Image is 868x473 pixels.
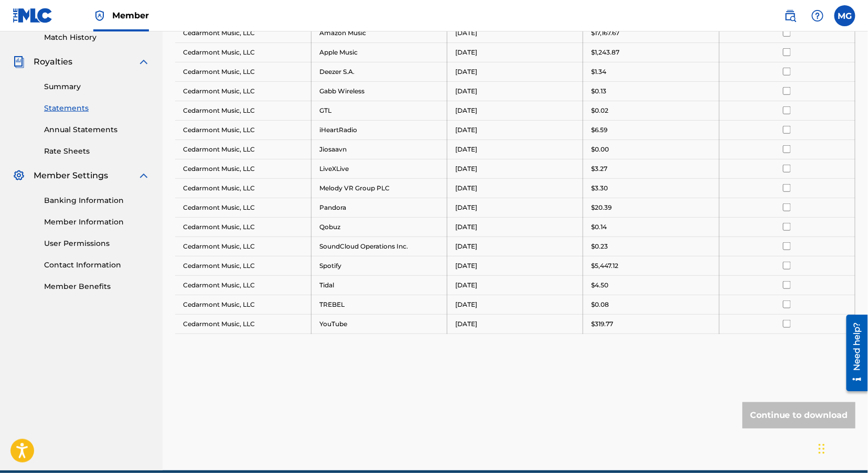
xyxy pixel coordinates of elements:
td: YouTube [311,314,447,334]
p: $0.08 [591,300,609,309]
div: User Menu [834,5,855,26]
a: Contact Information [44,260,150,271]
td: SoundCloud Operations Inc. [311,236,447,256]
p: $6.59 [591,125,607,135]
a: Statements [44,103,150,114]
td: Cedarmont Music, LLC [175,120,311,139]
p: $0.14 [591,222,607,232]
td: Cedarmont Music, LLC [175,159,311,178]
td: Cedarmont Music, LLC [175,256,311,275]
a: Annual Statements [44,124,150,135]
td: [DATE] [447,81,583,101]
p: $0.00 [591,145,609,154]
td: [DATE] [447,236,583,256]
td: Apple Music [311,42,447,62]
a: Banking Information [44,195,150,206]
img: MLC Logo [13,8,53,23]
td: Tidal [311,275,447,295]
div: Drag [819,433,825,465]
a: Member Information [44,217,150,228]
td: [DATE] [447,256,583,275]
img: Top Rightsholder [93,9,106,22]
td: Cedarmont Music, LLC [175,314,311,334]
td: [DATE] [447,295,583,314]
p: $17,167.67 [591,28,619,38]
a: Match History [44,32,150,43]
p: $4.50 [591,281,608,290]
td: [DATE] [447,178,583,198]
p: $319.77 [591,319,613,329]
td: Cedarmont Music, LLC [175,295,311,314]
td: Cedarmont Music, LLC [175,139,311,159]
td: [DATE] [447,42,583,62]
td: [DATE] [447,139,583,159]
a: Rate Sheets [44,146,150,157]
p: $3.30 [591,184,608,193]
td: [DATE] [447,101,583,120]
iframe: Chat Widget [816,423,868,473]
td: Cedarmont Music, LLC [175,42,311,62]
span: Member Settings [34,169,108,182]
td: [DATE] [447,23,583,42]
p: $0.13 [591,87,606,96]
td: [DATE] [447,217,583,236]
iframe: Resource Center [839,310,868,395]
img: search [784,9,797,22]
td: Melody VR Group PLC [311,178,447,198]
td: Cedarmont Music, LLC [175,101,311,120]
td: Pandora [311,198,447,217]
td: Cedarmont Music, LLC [175,23,311,42]
td: Cedarmont Music, LLC [175,198,311,217]
p: $0.02 [591,106,608,115]
img: expand [137,169,150,182]
td: Cedarmont Music, LLC [175,62,311,81]
p: $0.23 [591,242,608,251]
td: Deezer S.A. [311,62,447,81]
img: Member Settings [13,169,25,182]
a: Summary [44,81,150,92]
td: LiveXLive [311,159,447,178]
td: Spotify [311,256,447,275]
p: $1,243.87 [591,48,619,57]
td: Jiosaavn [311,139,447,159]
td: Cedarmont Music, LLC [175,275,311,295]
td: [DATE] [447,120,583,139]
a: Public Search [780,5,801,26]
a: Member Benefits [44,281,150,292]
td: GTL [311,101,447,120]
td: TREBEL [311,295,447,314]
p: $20.39 [591,203,612,212]
td: [DATE] [447,159,583,178]
span: Member [112,9,149,21]
p: $1.34 [591,67,606,77]
p: $3.27 [591,164,607,174]
td: [DATE] [447,198,583,217]
p: $5,447.12 [591,261,618,271]
td: [DATE] [447,62,583,81]
td: Cedarmont Music, LLC [175,178,311,198]
td: Amazon Music [311,23,447,42]
td: Cedarmont Music, LLC [175,81,311,101]
td: Cedarmont Music, LLC [175,217,311,236]
a: User Permissions [44,238,150,249]
img: expand [137,56,150,68]
td: Qobuz [311,217,447,236]
td: [DATE] [447,275,583,295]
td: Gabb Wireless [311,81,447,101]
img: help [811,9,824,22]
td: [DATE] [447,314,583,334]
img: Royalties [13,56,25,68]
span: Royalties [34,56,72,68]
div: Help [807,5,828,26]
td: Cedarmont Music, LLC [175,236,311,256]
td: iHeartRadio [311,120,447,139]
